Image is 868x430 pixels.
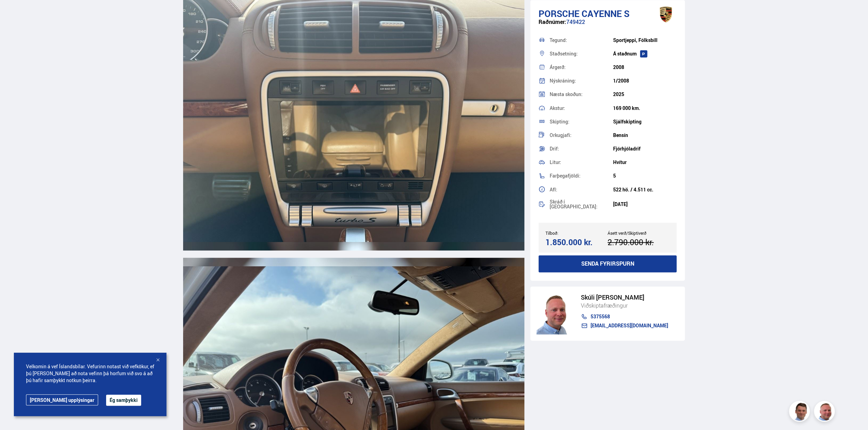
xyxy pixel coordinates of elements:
div: Tilboð: [545,231,608,235]
span: Porsche [539,7,579,20]
div: 2008 [613,64,677,70]
img: FbJEzSuNWCJXmdc-.webp [790,402,811,423]
div: 5 [613,173,677,179]
div: Skúli [PERSON_NAME] [581,294,668,301]
div: Farþegafjöldi: [550,173,613,178]
a: [EMAIL_ADDRESS][DOMAIN_NAME] [581,323,668,328]
div: Afl: [550,187,613,192]
button: Open LiveChat chat widget [6,3,26,24]
div: 1/2008 [613,78,677,84]
div: [DATE] [613,201,677,207]
span: Velkomin á vef Íslandsbílar. Vefurinn notast við vefkökur, ef þú [PERSON_NAME] að nota vefinn þá ... [26,363,154,384]
button: Ég samþykki [106,395,141,406]
img: siFngHWaQ9KaOqBr.png [536,293,574,334]
div: Orkugjafi: [550,133,613,138]
div: Staðsetning: [550,51,613,56]
div: Skráð í [GEOGRAPHIC_DATA]: [550,199,613,209]
img: brand logo [652,3,680,25]
div: Á staðnum [613,51,677,57]
div: Sjálfskipting [613,119,677,124]
a: [PERSON_NAME] upplýsingar [26,394,98,405]
div: Næsta skoðun: [550,92,613,97]
div: Drif: [550,146,613,151]
div: Nýskráning: [550,78,613,83]
img: siFngHWaQ9KaOqBr.png [815,402,836,423]
div: 1.850.000 kr. [545,238,605,247]
a: 5375568 [581,314,668,319]
div: Hvítur [613,160,677,165]
div: Bensín [613,132,677,138]
div: 522 hö. / 4.511 cc. [613,187,677,192]
div: Akstur: [550,106,613,111]
div: 2025 [613,92,677,97]
div: Fjórhjóladrif [613,146,677,152]
div: Litur: [550,160,613,165]
span: Cayenne S [582,7,629,20]
span: Raðnúmer: [539,18,566,26]
button: Senda fyrirspurn [539,255,677,272]
div: Sportjeppi, Fólksbíll [613,37,677,43]
div: 169 000 km. [613,105,677,111]
div: Ásett verð/Skiptiverð [608,231,670,235]
div: Skipting: [550,119,613,124]
div: 2.790.000 kr. [608,238,668,247]
div: 749422 [539,19,677,32]
div: Árgerð: [550,65,613,70]
div: Tegund: [550,38,613,43]
div: Viðskiptafræðingur [581,301,668,310]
